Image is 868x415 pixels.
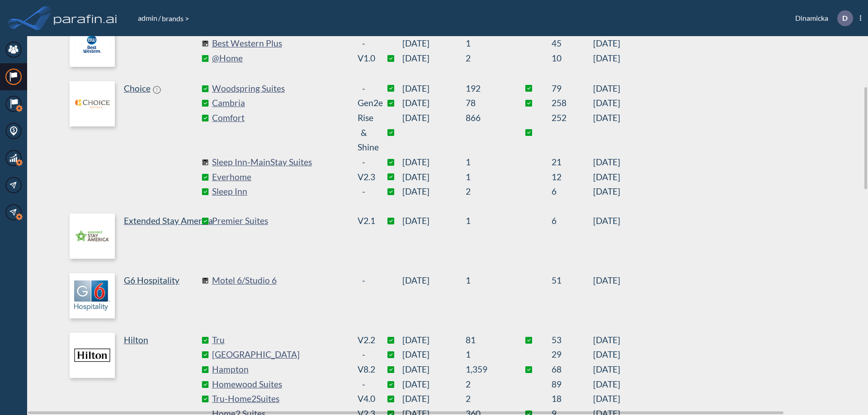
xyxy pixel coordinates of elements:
[552,362,593,377] sapn: 68
[358,155,370,170] div: -
[593,214,620,228] span: [DATE]
[466,184,506,199] sapn: 2
[552,36,593,51] sapn: 45
[358,170,370,185] div: v2.3
[402,51,466,66] span: [DATE]
[552,184,593,199] sapn: 6
[212,111,348,155] a: Comfort
[402,36,466,51] span: [DATE]
[466,155,506,170] sapn: 1
[593,362,620,377] span: [DATE]
[593,273,620,288] span: [DATE]
[552,96,593,111] sapn: 258
[358,184,370,199] div: -
[552,392,593,406] sapn: 18
[358,36,370,51] div: -
[466,362,506,377] sapn: 1,359
[358,111,370,155] div: Rise & Shine
[402,111,466,155] span: [DATE]
[593,347,620,362] span: [DATE]
[402,184,466,199] span: [DATE]
[552,170,593,185] sapn: 12
[358,214,370,228] div: v2.1
[466,377,506,392] sapn: 2
[466,96,506,111] sapn: 78
[466,170,506,185] sapn: 1
[212,362,348,377] a: Hampton
[358,362,370,377] div: v8.2
[212,81,348,96] a: Woodspring Suites
[212,155,348,170] a: Sleep Inn-MainStay Suites
[212,96,348,111] a: Cambria
[124,214,213,228] p: Extended Stay America
[358,377,370,392] div: -
[70,273,115,318] img: logo
[402,214,466,228] span: [DATE]
[552,273,593,288] sapn: 51
[593,184,620,199] span: [DATE]
[70,333,115,378] img: logo
[212,273,348,288] a: Motel 6/Studio 6
[70,81,205,199] a: Choice!
[70,214,205,259] a: Extended Stay America
[402,333,466,348] span: [DATE]
[402,392,466,406] span: [DATE]
[552,111,593,155] sapn: 252
[70,214,115,259] img: logo
[137,13,161,23] li: /
[593,51,620,66] span: [DATE]
[212,377,348,392] a: Homewood Suites
[52,9,119,27] img: logo
[358,333,370,348] div: v2.2
[466,214,506,228] sapn: 1
[466,273,506,288] sapn: 1
[552,214,593,228] sapn: 6
[137,14,158,22] a: admin
[153,86,161,94] span: !
[124,81,151,96] p: Choice
[402,170,466,185] span: [DATE]
[70,81,115,126] img: logo
[402,362,466,377] span: [DATE]
[593,377,620,392] span: [DATE]
[466,51,506,66] sapn: 2
[402,96,466,111] span: [DATE]
[593,333,620,348] span: [DATE]
[212,184,348,199] a: Sleep Inn
[593,81,620,96] span: [DATE]
[202,159,208,166] img: comingSoon
[402,273,466,288] span: [DATE]
[466,111,506,155] sapn: 866
[212,347,348,362] a: [GEOGRAPHIC_DATA]
[593,392,620,406] span: [DATE]
[782,10,861,26] div: Dinamicka
[212,333,348,348] a: Tru
[593,170,620,185] span: [DATE]
[70,22,205,67] a: Best Western
[593,111,620,155] span: [DATE]
[358,392,370,406] div: v4.0
[552,81,593,96] sapn: 79
[466,333,506,348] sapn: 81
[593,155,620,170] span: [DATE]
[212,214,348,228] a: Premier Suites
[358,273,370,288] div: -
[402,377,466,392] span: [DATE]
[212,170,348,185] a: Everhome
[466,392,506,406] sapn: 2
[202,277,208,284] img: comingSoon
[402,155,466,170] span: [DATE]
[466,81,506,96] sapn: 192
[358,347,370,362] div: -
[124,333,148,348] p: Hilton
[402,347,466,362] span: [DATE]
[358,81,370,96] div: -
[593,36,620,51] span: [DATE]
[124,273,179,288] p: G6 Hospitality
[552,155,593,170] sapn: 21
[466,347,506,362] sapn: 1
[552,347,593,362] sapn: 29
[212,36,348,51] a: Best Western Plus
[552,377,593,392] sapn: 89
[212,392,348,406] a: Tru-Home2Suites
